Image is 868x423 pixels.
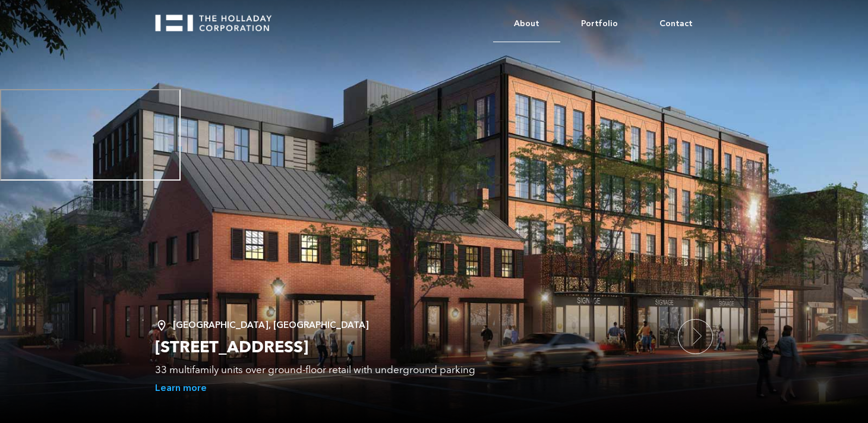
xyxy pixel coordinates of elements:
[155,364,666,376] div: 33 multifamily units over ground-floor retail with underground parking
[155,319,666,331] div: [GEOGRAPHIC_DATA], [GEOGRAPHIC_DATA]
[639,6,714,42] a: Contact
[155,6,282,31] a: home
[155,337,666,358] h2: [STREET_ADDRESS]
[493,6,560,42] a: About
[560,6,639,42] a: Portfolio
[155,382,207,394] a: Learn more
[155,319,173,332] img: Location Pin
